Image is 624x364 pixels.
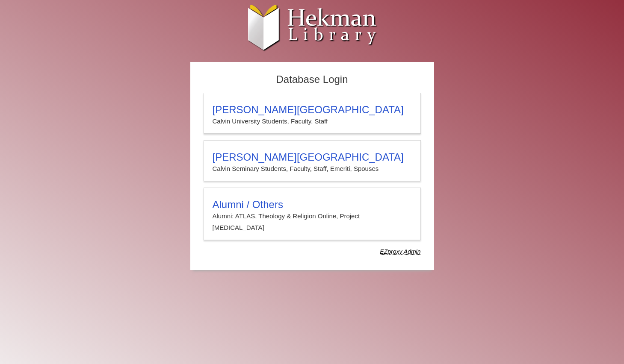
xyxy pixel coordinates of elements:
[213,211,412,233] p: Alumni: ATLAS, Theology & Religion Online, Project [MEDICAL_DATA]
[199,71,425,88] h2: Database Login
[213,199,412,233] summary: Alumni / OthersAlumni: ATLAS, Theology & Religion Online, Project [MEDICAL_DATA]
[213,199,412,211] h3: Alumni / Others
[213,116,412,127] p: Calvin University Students, Faculty, Staff
[213,151,412,163] h3: [PERSON_NAME][GEOGRAPHIC_DATA]
[380,248,420,255] dfn: Use Alumni login
[213,104,412,116] h3: [PERSON_NAME][GEOGRAPHIC_DATA]
[204,93,421,134] a: [PERSON_NAME][GEOGRAPHIC_DATA]Calvin University Students, Faculty, Staff
[213,163,412,174] p: Calvin Seminary Students, Faculty, Staff, Emeriti, Spouses
[204,140,421,181] a: [PERSON_NAME][GEOGRAPHIC_DATA]Calvin Seminary Students, Faculty, Staff, Emeriti, Spouses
